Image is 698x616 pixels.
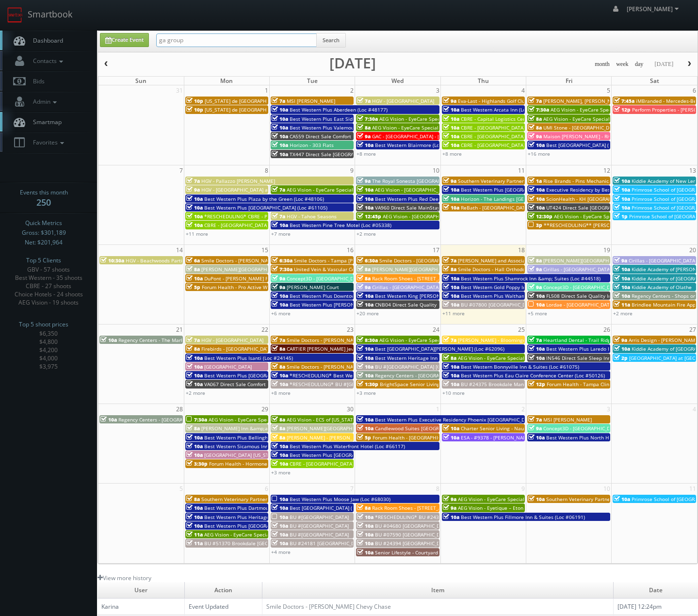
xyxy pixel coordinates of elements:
[357,292,373,299] span: 10a
[290,292,439,299] span: Best Western Plus Downtown [GEOGRAPHIC_DATA] (Loc #48199)
[118,416,228,423] span: Regency Centers - [GEOGRAPHIC_DATA] (63020)
[528,292,545,299] span: 10a
[272,151,288,158] span: 10a
[357,372,373,379] span: 10a
[442,150,462,157] a: +8 more
[632,58,647,70] button: day
[543,133,685,140] span: Maison [PERSON_NAME] - River Oaks Boutique Second Shoot
[204,372,348,379] span: Best Western Plus [GEOGRAPHIC_DATA] & Suites (Loc #61086)
[528,97,542,104] span: 7a
[375,363,483,370] span: BU #[GEOGRAPHIC_DATA] [GEOGRAPHIC_DATA]
[201,337,263,343] span: HGV - [GEOGRAPHIC_DATA]
[186,389,205,396] a: +2 more
[528,257,542,264] span: 8a
[287,363,394,370] span: Smile Doctors - [PERSON_NAME] Orthodontics
[443,266,456,273] span: 8a
[543,178,631,184] span: Rise Brands - Pins Mechanical Dayton
[100,416,117,423] span: 10a
[614,284,630,291] span: 10a
[186,186,200,193] span: 9a
[528,345,545,352] span: 10a
[272,115,288,122] span: 10a
[272,301,288,308] span: 10a
[443,372,459,379] span: 10a
[546,142,637,148] span: Best [GEOGRAPHIC_DATA] (Loc #62063)
[461,186,584,193] span: Best Western Plus [GEOGRAPHIC_DATA] (Loc #64008)
[201,186,306,193] span: HGV - [GEOGRAPHIC_DATA] and Racquet Club
[357,301,373,308] span: 10a
[546,186,681,193] span: Executive Residency by Best Western [DATE] (Loc #44764)
[357,133,371,140] span: 9a
[614,186,630,193] span: 10a
[186,230,208,237] a: +11 more
[614,178,630,184] span: 10a
[458,257,610,264] span: [PERSON_NAME] and Associates - [US_STATE][GEOGRAPHIC_DATA]
[357,230,376,237] a: +2 more
[186,381,203,388] span: 10a
[100,257,124,264] span: 10:30a
[614,275,630,282] span: 10a
[461,142,616,148] span: CBRE - [GEOGRAPHIC_DATA][STREET_ADDRESS][GEOGRAPHIC_DATA]
[357,284,371,291] span: 9a
[272,124,288,131] span: 10a
[186,257,200,264] span: 6a
[614,204,630,211] span: 10a
[287,434,406,441] span: [PERSON_NAME] - [PERSON_NAME] Columbus Circle
[357,257,378,264] span: 6:30a
[528,115,542,122] span: 8a
[357,345,373,352] span: 10a
[287,186,474,193] span: AEG Vision - EyeCare Specialties of [US_STATE] – EyeCare in [GEOGRAPHIC_DATA]
[372,275,461,282] span: Rack Room Shoes - [STREET_ADDRESS]
[205,97,339,104] span: [US_STATE] de [GEOGRAPHIC_DATA] - [GEOGRAPHIC_DATA]
[272,97,285,104] span: 7a
[272,106,288,113] span: 10a
[204,355,293,361] span: Best Western Plus Isanti (Loc #24145)
[272,186,285,193] span: 7a
[528,301,545,308] span: 10a
[614,301,630,308] span: 11a
[614,292,630,299] span: 10a
[461,106,549,113] span: Best Western Arcata Inn (Loc #05505)
[613,310,633,317] a: +2 more
[290,381,433,388] span: *RESCHEDULUNG* BU #[GEOGRAPHIC_DATA][PERSON_NAME]
[118,337,220,343] span: Regency Centers - The Marketplace (80099)
[272,425,285,432] span: 8a
[201,425,344,432] span: [PERSON_NAME] Inn &amp;amp;amp; Suites [PERSON_NAME]
[357,115,378,122] span: 7:30a
[443,195,459,202] span: 10a
[443,355,456,361] span: 8a
[357,266,371,273] span: 8a
[290,106,388,113] span: Best Western Plus Aberdeen (Loc #48177)
[546,434,686,441] span: Best Western Plus North Houston Inn & Suites (Loc #44475)
[528,124,542,131] span: 8a
[201,345,274,352] span: Firebirds - [GEOGRAPHIC_DATA]
[294,266,419,273] span: United Vein & Vascular Centers - [GEOGRAPHIC_DATA]
[528,266,542,273] span: 9a
[272,363,285,370] span: 8a
[543,124,619,131] span: UMI Stone - [GEOGRAPHIC_DATA]
[186,284,200,291] span: 5p
[271,310,291,317] a: +6 more
[546,204,637,211] span: UT424 Direct Sale [GEOGRAPHIC_DATA]
[272,372,288,379] span: 10a
[186,222,203,228] span: 10a
[443,124,459,131] span: 10a
[290,301,451,308] span: Best Western Plus [PERSON_NAME][GEOGRAPHIC_DATA] (Loc #66006)
[528,178,542,184] span: 1a
[614,345,630,352] span: 10a
[443,142,459,148] span: 10a
[614,355,628,361] span: 2p
[186,337,200,343] span: 7a
[461,381,536,388] span: BU #24375 Brookdale Mandarin
[614,266,630,273] span: 10a
[287,97,335,104] span: MSI [PERSON_NAME]
[375,372,485,379] span: Regency Centers - [GEOGRAPHIC_DATA] (90017)
[461,275,601,282] span: Best Western Plus Shamrock Inn &amp; Suites (Loc #44518)
[543,257,629,264] span: [PERSON_NAME][GEOGRAPHIC_DATA]
[357,186,373,193] span: 10a
[543,416,592,423] span: MSI [PERSON_NAME]
[443,337,456,343] span: 7a
[186,363,203,370] span: 10a
[543,266,659,273] span: Cirillas - [GEOGRAPHIC_DATA] ([STREET_ADDRESS])
[204,195,324,202] span: Best Western Plus Plaza by the Green (Loc #48106)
